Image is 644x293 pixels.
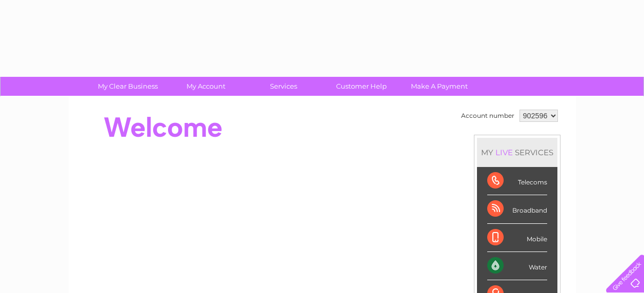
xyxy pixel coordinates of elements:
[477,138,557,167] div: MY SERVICES
[487,167,547,195] div: Telecoms
[163,77,248,96] a: My Account
[397,77,482,96] a: Make A Payment
[319,77,404,96] a: Customer Help
[459,107,517,124] td: Account number
[241,77,326,96] a: Services
[487,195,547,223] div: Broadband
[86,77,170,96] a: My Clear Business
[487,252,547,280] div: Water
[493,148,515,157] div: LIVE
[487,224,547,252] div: Mobile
